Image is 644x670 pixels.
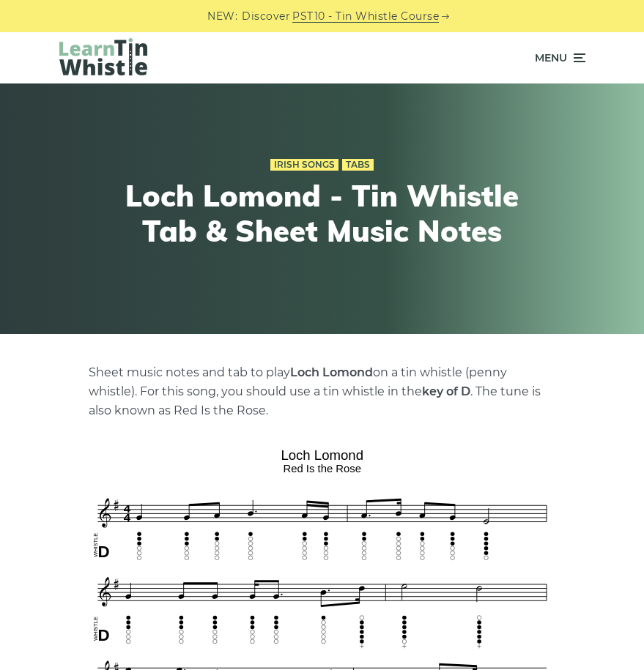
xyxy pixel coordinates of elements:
strong: Loch Lomond [290,365,373,379]
img: LearnTinWhistle.com [59,38,147,75]
span: Menu [535,40,567,76]
a: Irish Songs [270,159,338,171]
a: Tabs [342,159,374,171]
strong: key of D [422,384,470,398]
h1: Loch Lomond - Tin Whistle Tab & Sheet Music Notes [125,178,520,248]
p: Sheet music notes and tab to play on a tin whistle (penny whistle). For this song, you should use... [89,363,556,420]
